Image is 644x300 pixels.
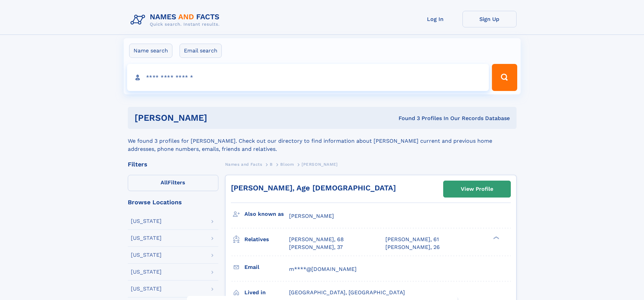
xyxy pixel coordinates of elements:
[131,218,162,224] div: [US_STATE]
[289,236,344,243] a: [PERSON_NAME], 68
[128,129,517,153] div: We found 3 profiles for [PERSON_NAME]. Check out our directory to find information about [PERSON_...
[135,114,303,122] h1: [PERSON_NAME]
[492,236,500,240] div: ❯
[131,235,162,241] div: [US_STATE]
[280,160,294,168] a: Bloom
[461,181,493,197] div: View Profile
[270,160,273,168] a: B
[231,184,396,192] a: [PERSON_NAME], Age [DEMOGRAPHIC_DATA]
[289,244,343,251] a: [PERSON_NAME], 37
[180,44,222,58] label: Email search
[385,236,439,243] a: [PERSON_NAME], 61
[492,64,517,91] button: Search Button
[244,234,289,245] h3: Relatives
[131,286,162,292] div: [US_STATE]
[244,261,289,273] h3: Email
[444,181,510,197] a: View Profile
[289,213,334,219] span: [PERSON_NAME]
[462,11,517,27] a: Sign Up
[270,162,273,167] span: B
[131,269,162,275] div: [US_STATE]
[280,162,294,167] span: Bloom
[127,64,489,91] input: search input
[129,44,172,58] label: Name search
[408,11,462,27] a: Log In
[128,11,225,29] img: Logo Names and Facts
[128,161,218,167] div: Filters
[128,175,218,191] label: Filters
[161,179,168,186] span: All
[302,162,338,167] span: [PERSON_NAME]
[289,289,405,296] span: [GEOGRAPHIC_DATA], [GEOGRAPHIC_DATA]
[303,115,510,122] div: Found 3 Profiles In Our Records Database
[244,287,289,298] h3: Lived in
[244,208,289,220] h3: Also known as
[131,252,162,258] div: [US_STATE]
[128,199,218,205] div: Browse Locations
[225,160,262,168] a: Names and Facts
[385,244,440,251] a: [PERSON_NAME], 26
